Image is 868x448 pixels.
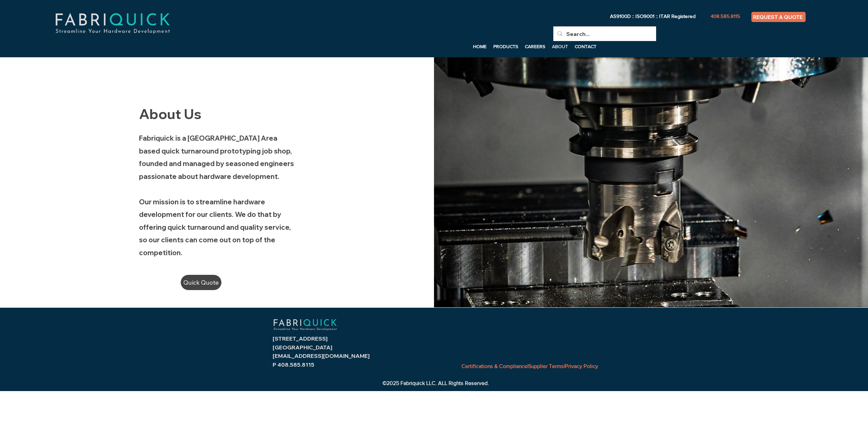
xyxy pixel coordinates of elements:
a: PRODUCTS [490,41,521,52]
span: [STREET_ADDRESS] [273,335,328,342]
a: ABOUT [549,41,571,52]
span: ©2025 Fabriquick LLC. ALL Rights Reserved. [382,380,489,386]
a: Certifications & Compliance [461,363,527,369]
span: Our mission is to streamline hardware development for our clients. We do that by offering quick t... [139,198,291,257]
span: REQUEST A QUOTE [753,14,803,20]
span: [GEOGRAPHIC_DATA] [273,344,332,351]
a: REQUEST A QUOTE [751,12,806,22]
span: Fabriquick is a [GEOGRAPHIC_DATA] Area based quick turnaround prototyping job shop, founded and m... [139,134,294,181]
nav: Site [363,41,600,52]
a: Privacy Policy [565,363,598,369]
a: Quick Quote [181,275,221,290]
a: CONTACT [571,41,600,52]
img: fabriquick-logo-colors-adjusted.png [31,5,195,41]
span: About Us [139,105,201,122]
a: CAREERS [521,41,549,52]
input: Search... [566,26,642,41]
p: CONTACT [571,41,600,52]
a: [EMAIL_ADDRESS][DOMAIN_NAME] [273,352,370,359]
span: | | [461,363,598,369]
span: AS9100D :: ISO9001 :: ITAR Registered [610,13,695,19]
a: HOME [470,41,490,52]
span: 408.585.8115 [711,13,740,19]
span: Quick Quote [183,277,219,288]
span: P 408.585.8115 [273,361,314,368]
img: daniel-smyth-XHLpfLhFCoU-unsplash_edited.jpg [434,57,868,307]
a: Supplier Terms [528,363,564,369]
